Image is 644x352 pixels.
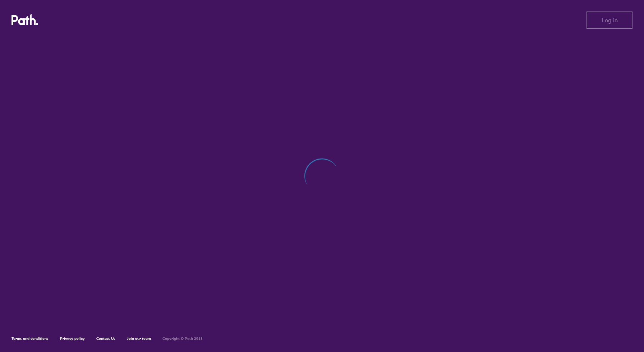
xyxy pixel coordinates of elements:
[162,337,203,341] h6: Copyright © Path 2018
[11,336,49,341] a: Terms and conditions
[602,17,618,23] span: Log in
[586,12,632,29] button: Log in
[60,336,85,341] a: Privacy policy
[127,336,151,341] a: Join our team
[96,336,115,341] a: Contact Us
